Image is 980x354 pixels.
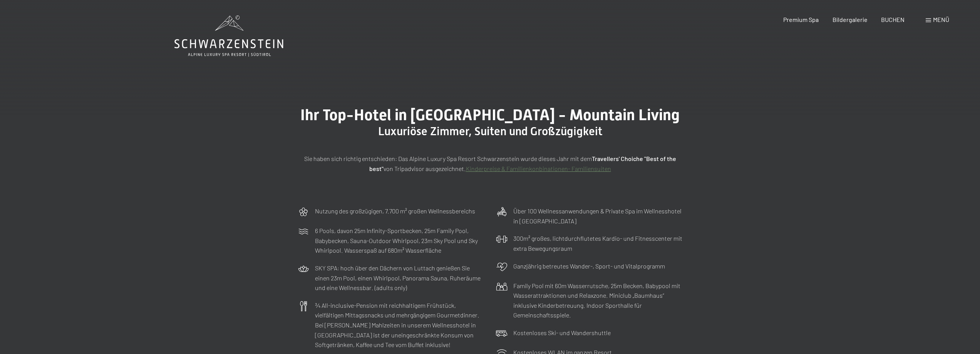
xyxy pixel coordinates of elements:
p: Family Pool mit 60m Wasserrutsche, 25m Becken, Babypool mit Wasserattraktionen und Relaxzone. Min... [513,281,683,320]
span: Ihr Top-Hotel in [GEOGRAPHIC_DATA] - Mountain Living [300,106,680,124]
a: Kinderpreise & Familienkonbinationen- Familiensuiten [466,165,611,172]
p: SKY SPA: hoch über den Dächern von Luttach genießen Sie einen 23m Pool, einen Whirlpool, Panorama... [315,263,484,293]
p: 300m² großes, lichtdurchflutetes Kardio- und Fitnesscenter mit extra Bewegungsraum [513,233,683,253]
p: Sie haben sich richtig entschieden: Das Alpine Luxury Spa Resort Schwarzenstein wurde dieses Jahr... [298,154,683,173]
span: Menü [933,16,949,23]
p: Kostenloses Ski- und Wandershuttle [513,328,611,338]
p: 6 Pools, davon 25m Infinity-Sportbecken, 25m Family Pool, Babybecken, Sauna-Outdoor Whirlpool, 23... [315,226,484,255]
p: Über 100 Wellnessanwendungen & Private Spa im Wellnesshotel in [GEOGRAPHIC_DATA] [513,206,683,226]
span: Luxuriöse Zimmer, Suiten und Großzügigkeit [378,124,602,138]
a: Premium Spa [783,16,819,23]
a: Bildergalerie [833,16,868,23]
a: BUCHEN [881,16,905,23]
strong: Travellers' Choiche "Best of the best" [369,155,676,172]
p: ¾ All-inclusive-Pension mit reichhaltigem Frühstück, vielfältigen Mittagssnacks und mehrgängigem ... [315,300,484,350]
p: Ganzjährig betreutes Wander-, Sport- und Vitalprogramm [513,261,665,271]
p: Nutzung des großzügigen, 7.700 m² großen Wellnessbereichs [315,206,475,216]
